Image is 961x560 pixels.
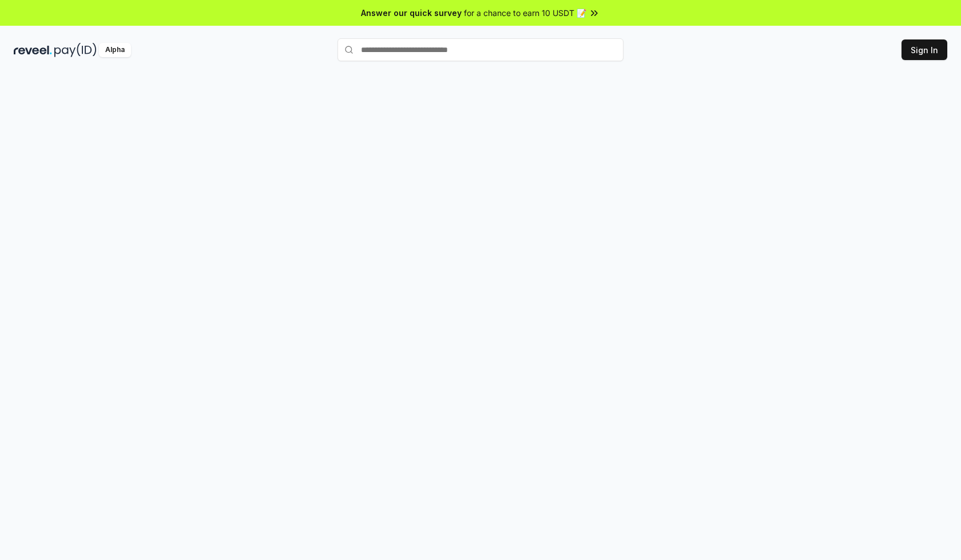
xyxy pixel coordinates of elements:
[902,39,947,60] button: Sign In
[14,43,52,57] img: reveel_dark
[54,43,97,57] img: pay_id
[361,7,462,19] span: Answer our quick survey
[99,43,131,57] div: Alpha
[464,7,586,19] span: for a chance to earn 10 USDT 📝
